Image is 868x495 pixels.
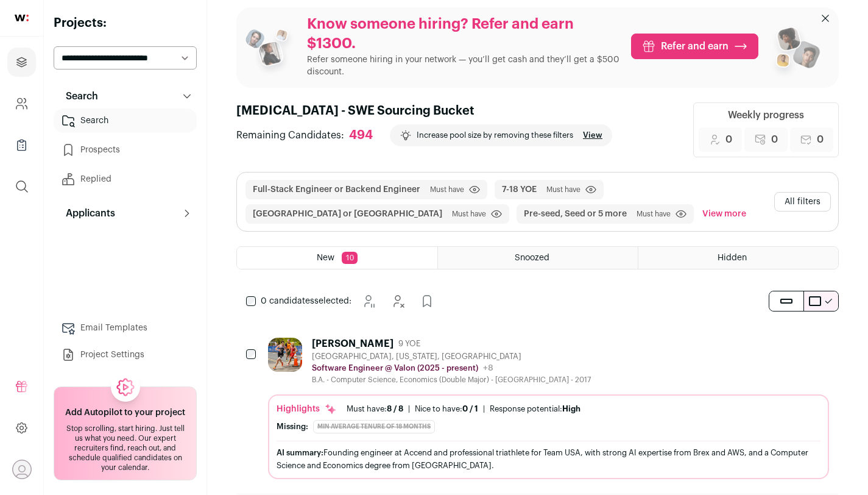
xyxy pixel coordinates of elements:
[562,405,580,413] span: High
[452,209,486,219] span: Must have
[54,201,197,226] button: Applicants
[317,254,334,262] span: New
[515,254,549,262] span: Snoozed
[313,420,435,433] div: min average tenure of 18 months
[65,407,185,419] h2: Add Autopilot to your project
[236,102,612,119] h1: [MEDICAL_DATA] - SWE Sourcing Bucket
[349,128,373,143] div: 494
[54,15,197,32] h2: Projects:
[277,403,337,415] div: Highlights
[277,446,820,472] div: Founding engineer at Accend and professional triathlete for Team USA, with strong AI expertise fr...
[312,352,591,361] div: [GEOGRAPHIC_DATA], [US_STATE], [GEOGRAPHIC_DATA]
[7,48,36,77] a: Projects
[62,424,189,472] div: Stop scrolling, start hiring. Just tell us what you need. Our expert recruiters find, reach out, ...
[728,108,804,123] div: Weekly progress
[700,204,749,224] button: View more
[502,183,537,196] button: 7-18 YOE
[7,89,36,118] a: Company and ATS Settings
[277,422,308,432] div: Missing:
[768,22,822,80] img: referral_people_group_2-7c1ec42c15280f3369c0665c33c00ed472fd7f6af9dd0ec46c364f9a93ccf9a4.png
[261,295,351,307] span: selected:
[268,338,302,372] img: 7ff80f0396778cc16a5713249f1b1c40823fa8ae7b46afb581032909d61705d7.jpg
[307,54,621,78] p: Refer someone hiring in your network — you’ll get cash and they’ll get a $500 discount.
[462,405,478,413] span: 0 / 1
[771,132,778,147] span: 0
[546,185,580,194] span: Must have
[483,364,493,372] span: +8
[718,254,747,262] span: Hidden
[244,24,297,78] img: referral_people_group_1-3817b86375c0e7f77b15e9e1740954ef64e1f78137dd7e9f4ff27367cb2cd09a.png
[236,128,344,143] span: Remaining Candidates:
[312,375,591,385] div: B.A. - Computer Science, Economics (Double Major) - [GEOGRAPHIC_DATA] - 2017
[277,449,323,457] span: AI summary:
[342,252,358,264] span: 10
[638,247,838,269] a: Hidden
[54,138,197,162] a: Prospects
[774,192,831,212] button: All filters
[347,404,580,414] ul: | |
[415,404,478,414] div: Nice to have:
[312,338,393,350] div: [PERSON_NAME]
[7,130,36,160] a: Company Lists
[631,34,758,59] a: Refer and earn
[12,460,32,479] button: Open dropdown
[387,405,403,413] span: 8 / 8
[54,316,197,340] a: Email Templates
[398,339,420,349] span: 9 YOE
[58,206,115,221] p: Applicants
[307,15,621,54] p: Know someone hiring? Refer and earn $1300.
[430,185,464,194] span: Must have
[490,404,580,414] div: Response potential:
[54,343,197,367] a: Project Settings
[268,338,829,479] a: [PERSON_NAME] 9 YOE [GEOGRAPHIC_DATA], [US_STATE], [GEOGRAPHIC_DATA] Software Engineer @ Valon (2...
[637,209,671,219] span: Must have
[54,386,197,480] a: Add Autopilot to your project Stop scrolling, start hiring. Just tell us what you need. Our exper...
[54,84,197,109] button: Search
[253,208,442,220] button: [GEOGRAPHIC_DATA] or [GEOGRAPHIC_DATA]
[583,130,602,140] a: View
[347,404,403,414] div: Must have:
[54,167,197,191] a: Replied
[438,247,638,269] a: Snoozed
[58,89,98,104] p: Search
[817,132,824,147] span: 0
[312,363,478,373] p: Software Engineer @ Valon (2025 - present)
[524,208,627,220] button: Pre-seed, Seed or 5 more
[417,130,573,140] p: Increase pool size by removing these filters
[54,109,197,133] a: Search
[15,15,29,21] img: wellfound-shorthand-0d5821cbd27db2630d0214b213865d53afaa358527fdda9d0ea32b1df1b89c2c.svg
[253,183,420,196] button: Full-Stack Engineer or Backend Engineer
[725,132,732,147] span: 0
[261,297,314,305] span: 0 candidates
